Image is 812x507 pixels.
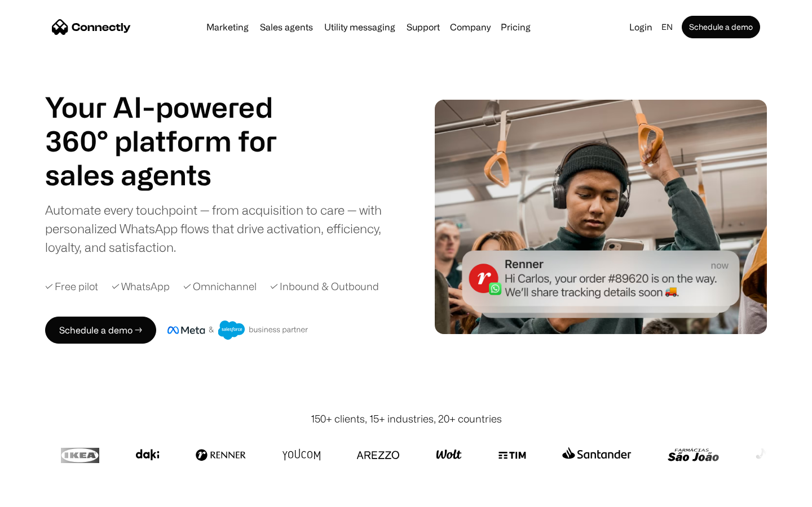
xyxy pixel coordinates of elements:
[45,279,98,294] div: ✓ Free pilot
[682,16,760,38] a: Schedule a demo
[45,317,156,344] a: Schedule a demo →
[11,486,68,503] aside: Language selected: English
[320,23,400,32] a: Utility messaging
[255,23,317,32] a: Sales agents
[402,23,444,32] a: Support
[52,19,131,35] a: home
[183,279,257,294] div: ✓ Omnichannel
[45,158,304,192] div: carousel
[496,23,535,32] a: Pricing
[450,19,491,35] div: Company
[45,90,304,158] h1: Your AI-powered 360° platform for
[45,158,304,192] h1: sales agents
[270,279,379,294] div: ✓ Inbound & Outbound
[167,321,308,340] img: Meta and Salesforce business partner badge.
[45,158,304,192] div: 1 of 4
[45,201,400,256] div: Automate every touchpoint — from acquisition to care — with personalized WhatsApp flows that driv...
[23,487,68,503] ul: Language list
[625,19,657,35] a: Login
[112,279,170,294] div: ✓ WhatsApp
[661,19,673,35] div: en
[447,19,494,35] div: Company
[657,19,679,35] div: en
[311,411,502,426] div: 150+ clients, 15+ industries, 20+ countries
[202,23,253,32] a: Marketing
